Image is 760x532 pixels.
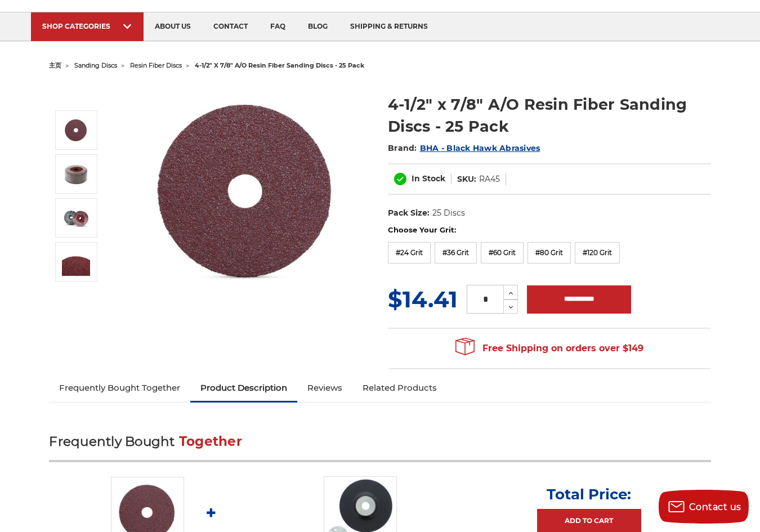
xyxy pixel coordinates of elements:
[547,485,631,503] p: Total Price:
[62,248,90,276] img: 4-1/2" x 7/8" A/O Resin Fiber Sanding Discs - 25 Pack
[352,375,447,400] a: Related Products
[130,61,182,69] a: resin fiber discs
[412,173,445,184] span: In Stock
[388,93,711,137] h1: 4-1/2" x 7/8" A/O Resin Fiber Sanding Discs - 25 Pack
[455,337,643,360] span: Free Shipping on orders over $149
[659,490,749,524] button: Contact us
[388,285,458,313] span: $14.41
[62,160,90,188] img: 4-1/2" x 7/8" A/O Resin Fiber Sanding Discs - 25 Pack
[190,375,297,400] a: Product Description
[479,173,500,185] dd: RA45
[689,502,741,512] span: Contact us
[432,207,465,219] dd: 25 Discs
[388,225,711,236] label: Choose Your Grit:
[259,12,297,41] a: faq
[388,143,417,153] span: Brand:
[49,61,61,69] a: 主页
[297,12,339,41] a: blog
[49,433,175,449] span: Frequently Bought
[457,173,476,185] dt: SKU:
[388,207,430,219] dt: Pack Size:
[179,433,242,449] span: Together
[339,12,439,41] a: shipping & returns
[62,117,90,144] img: 4.5 inch resin fiber disc
[49,375,190,400] a: Frequently Bought Together
[134,82,359,303] img: 4.5 inch resin fiber disc
[74,61,117,69] a: sanding discs
[62,204,90,232] img: 4-1/2" x 7/8" A/O Resin Fiber Sanding Discs - 25 Pack
[297,375,352,400] a: Reviews
[195,61,364,69] span: 4-1/2" x 7/8" a/o resin fiber sanding discs - 25 pack
[42,22,132,30] div: SHOP CATEGORIES
[420,143,540,153] a: BHA - Black Hawk Abrasives
[202,12,259,41] a: contact
[144,12,202,41] a: about us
